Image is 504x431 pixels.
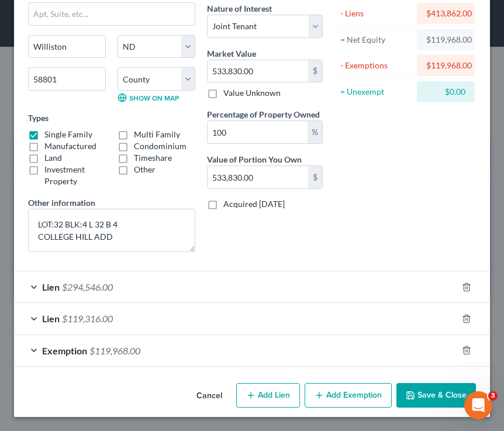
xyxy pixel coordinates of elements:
input: Enter city... [29,36,105,58]
span: Exemption [42,345,87,356]
iframe: Intercom live chat [464,391,492,419]
span: $119,968.00 [89,345,140,356]
div: = Unexempt [340,86,412,98]
label: Other information [28,196,95,209]
input: 0.00 [208,60,308,82]
div: $413,862.00 [426,8,465,19]
label: Condominium [134,140,187,152]
label: Value Unknown [223,87,281,99]
label: Single Family [44,129,92,140]
label: Types [28,112,49,124]
div: $119,968.00 [426,60,465,71]
label: Value of Portion You Own [207,153,302,165]
span: 3 [488,391,498,401]
label: Nature of Interest [207,2,272,15]
label: Timeshare [134,152,172,164]
button: Add Exemption [305,383,392,408]
a: Show on Map [118,93,179,102]
button: Save & Close [396,383,476,408]
div: $ [308,166,322,188]
input: Enter zip... [28,67,106,91]
div: % [308,121,322,143]
div: = Net Equity [340,34,412,46]
button: Cancel [187,384,232,408]
input: 0.00 [208,121,308,143]
div: $ [308,60,322,82]
div: $0.00 [426,86,465,98]
label: Market Value [207,47,256,60]
div: - Exemptions [340,60,412,71]
label: Acquired [DATE] [223,198,285,210]
span: $119,316.00 [62,313,113,324]
label: Manufactured [44,140,96,152]
span: Lien [42,281,60,292]
label: Other [134,164,156,175]
input: Apt, Suite, etc... [29,3,195,25]
div: - Liens [340,8,412,19]
label: Percentage of Property Owned [207,108,320,120]
label: Multi Family [134,129,180,140]
button: Add Lien [236,383,300,408]
div: $119,968.00 [426,34,465,46]
span: Lien [42,313,60,324]
input: 0.00 [208,166,308,188]
label: Investment Property [44,164,106,187]
label: Land [44,152,62,164]
span: $294,546.00 [62,281,113,292]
